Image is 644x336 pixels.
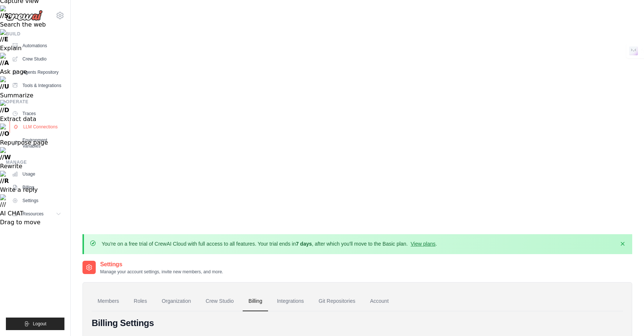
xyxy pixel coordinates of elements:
[102,240,437,247] p: You're on a free trial of CrewAI Cloud with full access to all features. Your trial ends in , aft...
[33,321,46,327] span: Logout
[156,291,197,311] a: Organization
[271,291,310,311] a: Integrations
[92,291,125,311] a: Members
[100,269,223,275] p: Manage your account settings, invite new members, and more.
[296,241,312,247] strong: 7 days
[313,291,361,311] a: Git Repositories
[200,291,240,311] a: Crew Studio
[100,260,223,269] h2: Settings
[364,291,395,311] a: Account
[411,241,435,247] a: View plans
[128,291,153,311] a: Roles
[6,318,64,330] button: Logout
[92,317,623,329] h4: Billing Settings
[243,291,268,311] a: Billing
